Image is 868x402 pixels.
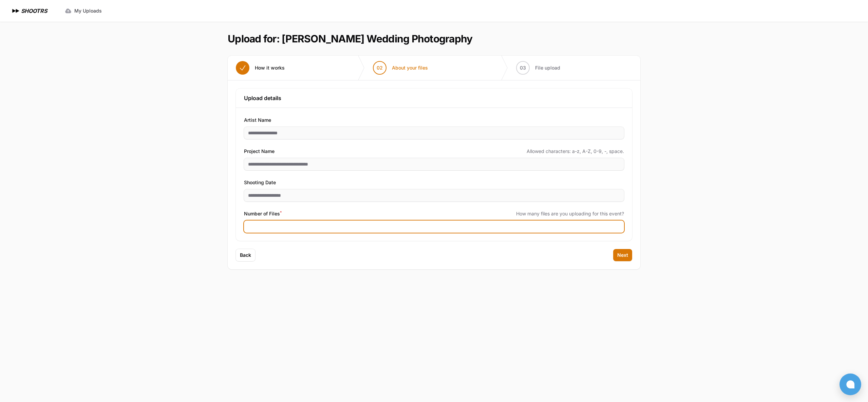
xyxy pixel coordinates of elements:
[244,178,276,187] span: Shooting Date
[535,64,560,71] span: File upload
[255,64,285,71] span: How it works
[11,7,21,15] img: SHOOTRS
[617,252,628,259] span: Next
[244,210,282,218] span: Number of Files
[61,5,106,17] a: My Uploads
[236,249,255,261] button: Back
[520,64,526,71] span: 03
[392,64,428,71] span: About your files
[11,7,47,15] a: SHOOTRS SHOOTRS
[240,252,251,259] span: Back
[508,56,568,80] button: 03 File upload
[527,148,624,155] span: Allowed characters: a-z, A-Z, 0-9, -, space.
[839,374,861,395] button: Open chat window
[365,56,436,80] button: 02 About your files
[244,147,275,155] span: Project Name
[228,56,293,80] button: How it works
[613,249,632,261] button: Next
[516,210,624,217] span: How many files are you uploading for this event?
[244,94,624,102] h3: Upload details
[244,116,271,124] span: Artist Name
[377,64,383,71] span: 02
[74,7,102,14] span: My Uploads
[21,7,47,15] h1: SHOOTRS
[228,33,472,45] h1: Upload for: [PERSON_NAME] Wedding Photography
